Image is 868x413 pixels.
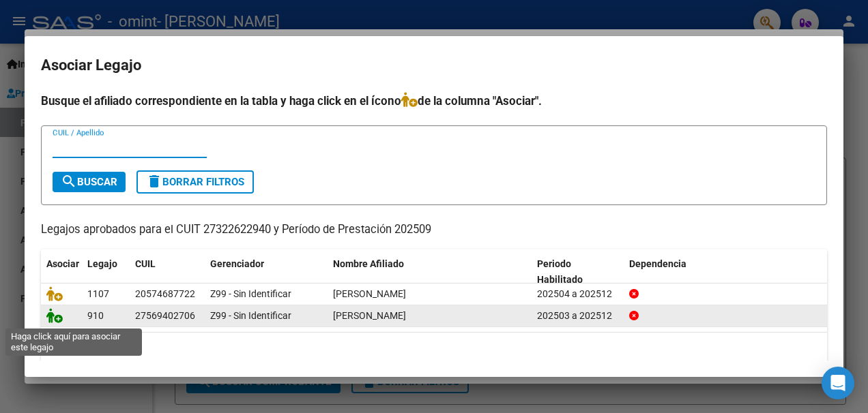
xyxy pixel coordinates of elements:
span: CUIL [135,258,156,269]
datatable-header-cell: Dependencia [624,249,828,294]
h2: Asociar Legajo [41,52,827,78]
datatable-header-cell: Legajo [82,249,130,294]
mat-icon: search [61,173,77,189]
h4: Busque el afiliado correspondiente en la tabla y haga click en el ícono de la columna "Asociar". [41,92,827,110]
mat-icon: delete [146,173,162,189]
datatable-header-cell: Asociar [41,249,82,294]
span: Borrar Filtros [146,176,244,188]
p: Legajos aprobados para el CUIT 27322622940 y Período de Prestación 202509 [41,221,827,239]
span: SALOTTI EMILIA [333,310,406,321]
span: Gerenciador [210,258,264,269]
span: Z99 - Sin Identificar [210,288,291,299]
span: Buscar [61,176,117,188]
div: 2 registros [41,333,827,367]
span: Z99 - Sin Identificar [210,310,291,321]
span: Asociar [46,258,79,269]
span: Dependencia [629,258,686,269]
datatable-header-cell: Gerenciador [205,249,328,294]
div: 202503 a 202512 [537,308,618,324]
div: 20574687722 [135,286,195,302]
span: Periodo Habilitado [537,258,583,285]
datatable-header-cell: Nombre Afiliado [328,249,532,294]
span: 1107 [87,288,109,299]
span: Legajo [87,258,117,269]
span: Nombre Afiliado [333,258,404,269]
button: Borrar Filtros [136,170,254,194]
span: 910 [87,310,104,321]
span: GONZALEZ SIMON [333,288,406,299]
div: 202504 a 202512 [537,286,618,302]
div: Open Intercom Messenger [822,367,854,399]
div: 27569402706 [135,308,195,324]
button: Buscar [53,172,126,192]
datatable-header-cell: Periodo Habilitado [532,249,624,294]
datatable-header-cell: CUIL [130,249,205,294]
